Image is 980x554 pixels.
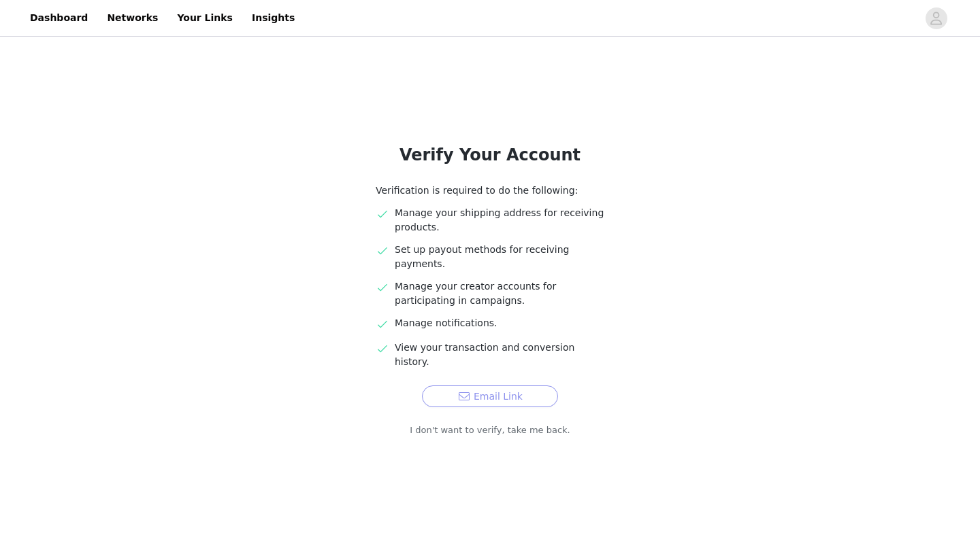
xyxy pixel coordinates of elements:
[376,184,604,198] p: Verification is required to do the following:
[244,3,303,33] a: Insights
[22,3,96,33] a: Dashboard
[410,423,570,437] a: I don't want to verify, take me back.
[99,3,166,33] a: Networks
[169,3,241,33] a: Your Links
[343,143,637,167] h1: Verify Your Account
[395,341,604,369] p: View your transaction and conversion history.
[395,243,604,271] p: Set up payout methods for receiving payments.
[395,316,604,330] p: Manage notifications.
[422,385,558,407] button: Email Link
[395,206,604,235] p: Manage your shipping address for receiving products.
[395,279,604,308] p: Manage your creator accounts for participating in campaigns.
[930,7,943,29] div: avatar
